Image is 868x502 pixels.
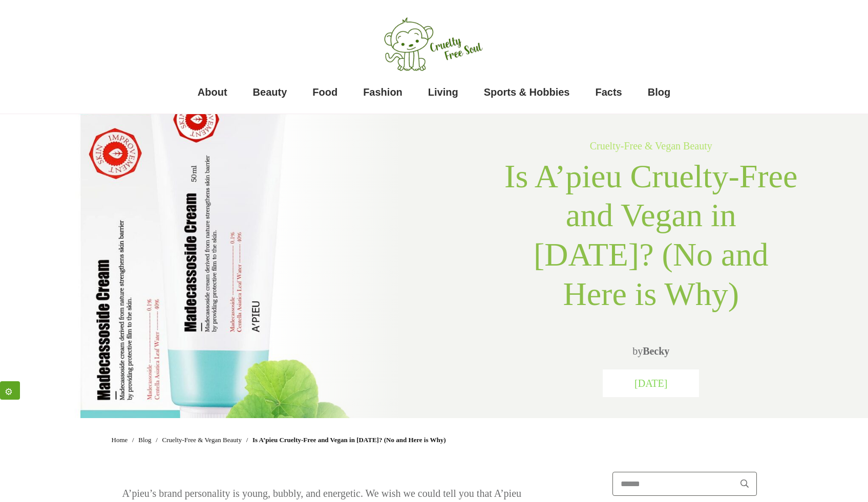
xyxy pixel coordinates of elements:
a: Cruelty-Free & Vegan Beauty [162,433,242,447]
a: Facts [596,82,622,102]
span: Blog [138,436,151,444]
span: Is A’pieu Cruelty-Free and Vegan in [DATE]? (No and Here is Why) [252,433,446,447]
span: [DATE] [634,378,667,389]
a: Beauty [253,82,287,102]
a: Blog [138,433,151,447]
span: Home [112,436,128,444]
span: Cruelty-Free & Vegan Beauty [162,436,242,444]
a: Living [428,82,458,102]
a: Sports & Hobbies [484,82,570,102]
a: Cruelty-Free & Vegan Beauty [590,140,712,151]
li: / [154,436,160,443]
a: Fashion [363,82,403,102]
span: Is A’pieu Cruelty-Free and Vegan in [DATE]? (No and Here is Why) [504,158,797,312]
li: / [244,436,250,443]
a: Blog [648,82,670,102]
a: Becky [643,345,669,357]
a: Home [112,433,128,447]
li: / [130,436,136,443]
a: About [198,82,227,102]
p: by [503,341,798,361]
a: Food [312,82,337,102]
